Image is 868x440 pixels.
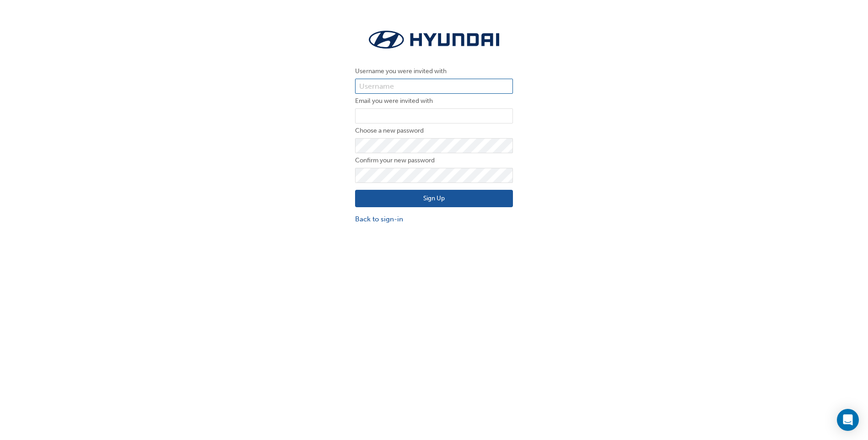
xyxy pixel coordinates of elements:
button: Sign Up [355,190,513,207]
input: Username [355,79,513,94]
div: Open Intercom Messenger [837,409,859,431]
a: Back to sign-in [355,214,513,225]
label: Choose a new password [355,125,513,136]
label: Confirm your new password [355,155,513,166]
label: Username you were invited with [355,66,513,77]
label: Email you were invited with [355,96,513,107]
img: Trak [355,27,513,52]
